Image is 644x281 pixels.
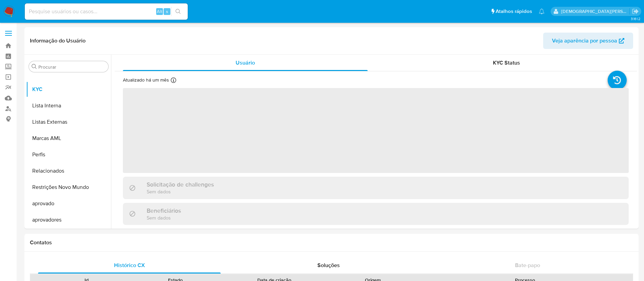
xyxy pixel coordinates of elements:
p: thais.asantos@mercadolivre.com [561,8,630,15]
input: Pesquise usuários ou casos... [25,7,188,16]
div: Solicitação de challengesSem dados [123,177,629,199]
button: Relacionados [26,163,111,179]
span: s [166,8,168,15]
span: Atalhos rápidos [496,8,532,15]
button: KYC [26,81,111,98]
span: Veja aparência por pessoa [552,33,617,49]
button: Procurar [32,64,37,69]
h3: Solicitação de challenges [147,181,214,188]
span: Soluções [317,261,340,269]
button: Perfis [26,146,111,163]
h1: Contatos [30,239,633,246]
span: Alt [157,8,162,15]
button: Veja aparência por pessoa [543,33,633,49]
p: Sem dados [147,214,181,221]
p: Atualizado há um mês [123,77,169,83]
span: Histórico CX [114,261,145,269]
button: Marcas AML [26,130,111,146]
p: Sem dados [147,188,214,195]
button: Listas Externas [26,114,111,130]
a: Sair [632,8,639,15]
button: Restrições Novo Mundo [26,179,111,195]
div: BeneficiáriosSem dados [123,203,629,225]
input: Procurar [38,64,106,70]
button: aprovadores [26,212,111,228]
h1: Informação do Usuário [30,37,86,44]
h3: Beneficiários [147,207,181,214]
a: Notificações [539,8,545,14]
button: aprovado [26,195,111,212]
button: Lista Interna [26,98,111,114]
button: search-icon [171,7,185,16]
span: Bate-papo [515,261,540,269]
span: KYC Status [493,59,520,67]
span: ‌ [123,88,629,173]
span: Usuário [236,59,255,67]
